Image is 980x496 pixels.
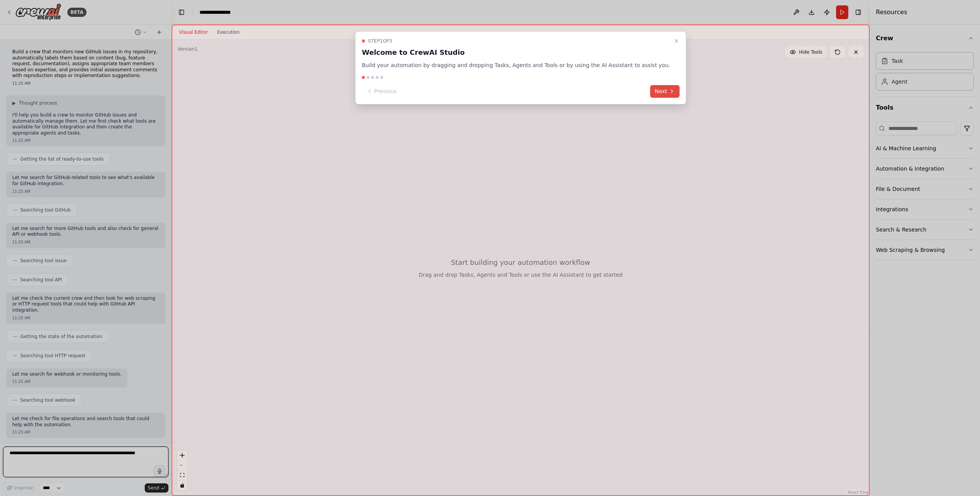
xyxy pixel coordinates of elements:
p: Build your automation by dragging and dropping Tasks, Agents and Tools or by using the AI Assista... [362,61,670,70]
button: Close walkthrough [672,36,681,46]
button: Hide left sidebar [176,7,187,18]
h3: Welcome to CrewAI Studio [362,47,670,58]
button: Next [650,85,679,98]
button: Previous [362,85,401,98]
span: Step 1 of 5 [368,38,392,44]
